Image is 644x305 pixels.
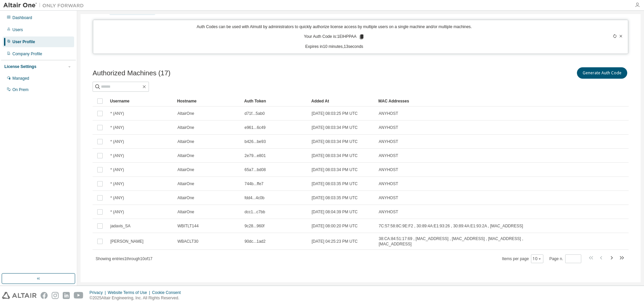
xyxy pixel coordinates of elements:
[97,24,572,30] p: Auth Codes can be used with Almutil by administrators to quickly authorize license access by mult...
[90,290,108,295] div: Privacy
[90,295,185,301] p: © 2025 Altair Engineering, Inc. All Rights Reserved.
[312,111,358,116] span: [DATE] 08:03:25 PM UTC
[245,181,264,186] span: 744b...ffe7
[110,223,130,229] span: jadavis_SA
[577,67,627,79] button: Generate Auth Code
[2,292,37,299] img: altair_logo.svg
[378,96,555,106] div: MAC Addresses
[110,167,124,172] span: * (ANY)
[549,254,581,263] span: Page n.
[177,209,194,215] span: AltairOne
[245,209,265,215] span: dcc1...c7bb
[244,96,306,106] div: Auth Token
[177,125,194,130] span: AltairOne
[177,223,199,229] span: WBITLT144
[379,125,398,130] span: ANYHOST
[110,239,144,244] span: [PERSON_NAME]
[245,125,266,130] span: e961...6c49
[110,181,124,186] span: * (ANY)
[502,254,543,263] span: Items per page
[312,181,358,186] span: [DATE] 08:03:35 PM UTC
[379,111,398,116] span: ANYHOST
[379,167,398,172] span: ANYHOST
[110,139,124,144] span: * (ANY)
[177,111,194,116] span: AltairOne
[177,181,194,186] span: AltairOne
[312,195,358,201] span: [DATE] 08:03:35 PM UTC
[96,256,153,261] span: Showing entries 1 through 10 of 17
[74,292,84,299] img: youtube.svg
[312,139,358,144] span: [DATE] 08:03:34 PM UTC
[108,290,152,295] div: Website Terms of Use
[245,111,265,116] span: d71f...5ab0
[533,256,542,261] button: 10
[52,292,59,299] img: instagram.svg
[152,290,184,295] div: Cookie Consent
[93,69,170,77] span: Authorized Machines (17)
[245,153,266,158] span: 2e79...e801
[312,239,358,244] span: [DATE] 04:25:23 PM UTC
[63,292,70,299] img: linkedin.svg
[177,139,194,144] span: AltairOne
[110,195,124,201] span: * (ANY)
[379,209,398,215] span: ANYHOST
[312,209,358,215] span: [DATE] 08:04:39 PM UTC
[12,51,42,57] div: Company Profile
[379,181,398,186] span: ANYHOST
[312,167,358,172] span: [DATE] 08:03:34 PM UTC
[177,96,239,106] div: Hostname
[177,239,198,244] span: WBACLT30
[41,292,48,299] img: facebook.svg
[177,167,194,172] span: AltairOne
[312,153,358,158] span: [DATE] 08:03:34 PM UTC
[312,125,358,130] span: [DATE] 08:03:34 PM UTC
[110,153,124,158] span: * (ANY)
[379,153,398,158] span: ANYHOST
[12,39,35,45] div: User Profile
[245,239,266,244] span: 90dc...1ad2
[177,195,194,201] span: AltairOne
[110,111,124,116] span: * (ANY)
[12,76,29,81] div: Managed
[379,236,554,247] span: 38:CA:84:51:17:69 , [MAC_ADDRESS] , [MAC_ADDRESS] , [MAC_ADDRESS] , [MAC_ADDRESS]
[311,96,373,106] div: Added At
[245,223,264,229] span: 9c28...960f
[245,139,266,144] span: b426...be93
[12,15,32,20] div: Dashboard
[177,153,194,158] span: AltairOne
[110,209,124,215] span: * (ANY)
[245,195,264,201] span: fdd4...4c0b
[110,96,172,106] div: Username
[379,223,523,229] span: 7C:57:58:8C:9E:F2 , 30:89:4A:E1:93:26 , 30:89:4A:E1:93:2A , [MAC_ADDRESS]
[110,125,124,130] span: * (ANY)
[4,64,36,69] div: License Settings
[12,87,29,92] div: On Prem
[12,27,23,32] div: Users
[304,34,365,40] p: Your Auth Code is: 1EIHPPAA
[3,2,87,9] img: Altair One
[312,223,358,229] span: [DATE] 08:00:20 PM UTC
[379,139,398,144] span: ANYHOST
[245,167,266,172] span: 65a7...bd08
[97,44,572,50] p: Expires in 10 minutes, 13 seconds
[379,195,398,201] span: ANYHOST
